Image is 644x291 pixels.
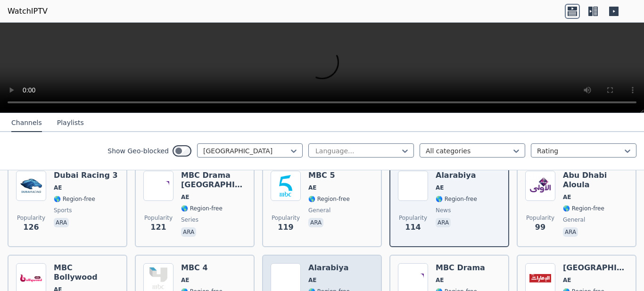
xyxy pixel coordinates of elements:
img: Dubai Racing 3 [16,171,46,201]
span: AE [436,276,444,284]
span: 99 [535,222,545,233]
span: general [563,216,585,224]
span: news [436,207,451,214]
span: general [308,207,330,214]
span: Popularity [272,214,300,222]
p: ara [436,218,451,227]
p: ara [308,218,323,227]
span: AE [563,193,571,201]
span: AE [436,184,444,191]
span: 🌎 Region-free [563,205,604,212]
span: Popularity [17,214,45,222]
span: AE [181,193,189,201]
span: series [181,216,198,224]
span: 🌎 Region-free [54,195,95,203]
h6: MBC Bollywood [54,263,119,282]
p: ara [54,218,69,227]
span: Popularity [526,214,554,222]
span: 🌎 Region-free [308,195,350,203]
p: ara [181,227,196,237]
button: Channels [11,114,42,132]
span: 🌎 Region-free [181,205,223,212]
span: Popularity [399,214,427,222]
button: Playlists [57,114,84,132]
span: Popularity [144,214,173,222]
span: 126 [23,222,39,233]
span: AE [181,276,189,284]
span: AE [54,184,62,191]
span: 119 [278,222,293,233]
h6: MBC Drama [GEOGRAPHIC_DATA] [181,171,246,190]
span: sports [54,207,72,214]
h6: MBC 5 [308,171,350,180]
img: Abu Dhabi Aloula [525,171,555,201]
span: 🌎 Region-free [436,195,477,203]
span: AE [563,276,571,284]
h6: Abu Dhabi Aloula [563,171,628,190]
img: MBC 5 [271,171,301,201]
h6: Dubai Racing 3 [54,171,118,180]
p: ara [563,227,578,237]
span: AE [308,276,316,284]
h6: MBC 4 [181,263,223,273]
h6: MBC Drama [436,263,485,273]
a: WatchIPTV [8,6,48,17]
span: 114 [405,222,421,233]
label: Show Geo-blocked [107,146,169,156]
img: Alarabiya [398,171,428,201]
span: AE [308,184,316,191]
h6: [GEOGRAPHIC_DATA] [563,263,628,273]
span: 121 [150,222,166,233]
img: MBC Drama USA [143,171,173,201]
h6: Alarabiya [436,171,477,180]
h6: Alarabiya [308,263,350,273]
